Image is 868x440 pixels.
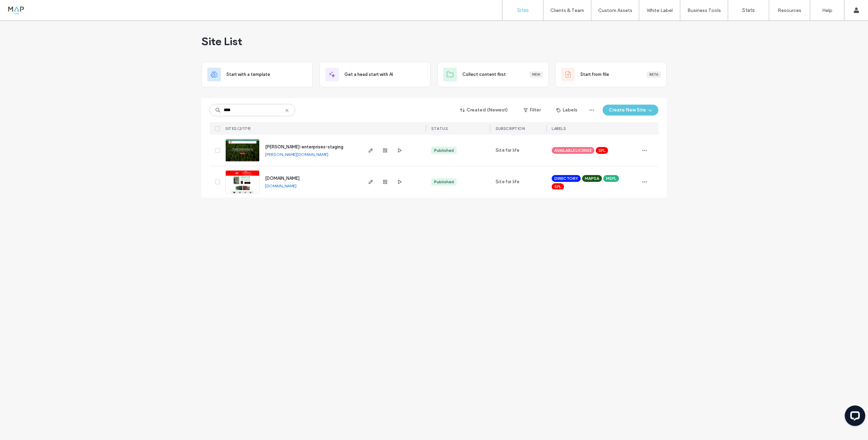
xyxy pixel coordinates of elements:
[431,126,448,131] span: STATUS
[437,62,549,87] div: Collect content firstNew
[647,8,673,13] label: White Label
[555,62,667,87] div: Start from fileBeta
[839,403,868,431] iframe: LiveChat chat widget
[687,8,721,13] label: Business Tools
[496,147,520,154] span: Site for life
[552,126,566,131] span: LABELS
[265,183,297,188] a: [DOMAIN_NAME]
[201,35,242,48] span: Site List
[599,147,605,154] span: SFL
[344,71,393,78] span: Get a head start with AI
[647,71,661,78] div: Beta
[778,8,801,13] label: Resources
[265,144,343,149] a: [PERSON_NAME]-enterprises-staging
[434,179,454,185] div: Published
[529,71,543,78] div: New
[580,71,609,78] span: Start from file
[454,105,514,116] button: Created (Newest)
[554,147,592,154] span: AVAILABLE LICENSE
[550,8,584,13] label: Clients & Team
[319,62,431,87] div: Get a head start with AI
[462,71,506,78] span: Collect content first
[603,105,658,116] button: Create New Site
[201,62,313,87] div: Start with a template
[16,5,30,11] span: Help
[226,71,270,78] span: Start with a template
[434,147,454,154] div: Published
[496,126,525,131] span: SUBSCRIPTION
[606,175,616,182] span: MSFL
[585,175,599,182] span: MAPSA
[517,7,529,13] label: Sites
[496,178,520,185] span: Site for life
[554,175,578,182] span: DIRECTORY
[225,126,251,131] span: SITES (2/179)
[554,184,561,190] span: SFL
[265,176,300,181] a: [DOMAIN_NAME]
[742,7,755,13] label: Stats
[550,105,583,116] button: Labels
[822,8,832,13] label: Help
[265,152,328,157] a: [PERSON_NAME][DOMAIN_NAME]
[598,8,632,13] label: Custom Assets
[517,105,548,116] button: Filter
